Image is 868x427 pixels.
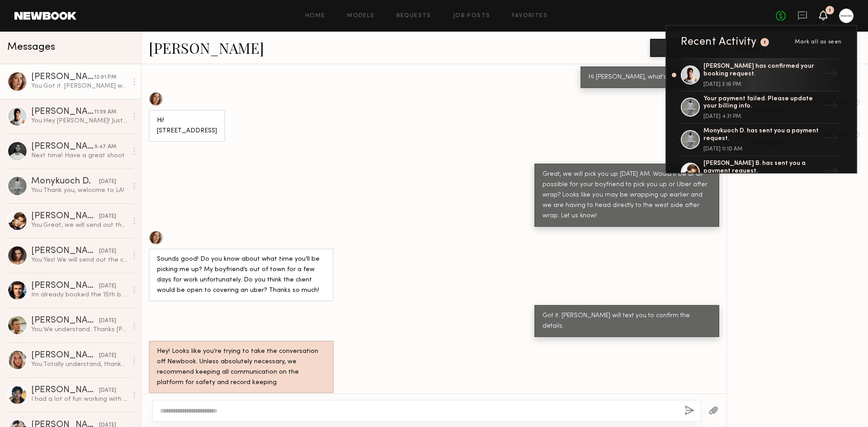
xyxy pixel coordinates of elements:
[31,73,94,82] div: [PERSON_NAME]
[681,156,842,189] a: [PERSON_NAME] B. has sent you a payment request.→
[99,282,116,291] div: [DATE]
[31,360,127,369] div: You: Totally understand, thanks [PERSON_NAME]!
[31,351,99,360] div: [PERSON_NAME]
[703,146,821,152] div: [DATE] 11:10 AM
[650,43,719,51] a: Book model
[31,386,99,395] div: [PERSON_NAME]
[764,40,766,45] div: 1
[31,177,99,186] div: Monykuoch D.
[347,13,374,19] a: Models
[703,82,821,87] div: [DATE] 3:16 PM
[94,73,116,82] div: 12:01 PM
[31,108,94,117] div: [PERSON_NAME]
[542,311,711,332] div: Got it. [PERSON_NAME] will text you to confirm the details.
[650,39,719,57] button: Book model
[305,13,325,19] a: Home
[681,58,842,92] a: [PERSON_NAME] has confirmed your booking request.[DATE] 3:16 PM→
[31,221,127,230] div: You: Great, we will send out the call sheet [DATE] via email!
[31,117,127,125] div: You: Hey [PERSON_NAME]! Just sent over the call sheet via email. Looking forward to [DATE]!
[681,92,842,124] a: Your payment failed. Please update your billing info.[DATE] 4:31 PM→
[821,128,842,151] div: →
[99,317,116,325] div: [DATE]
[99,386,116,395] div: [DATE]
[821,160,842,184] div: →
[157,347,325,388] div: Hey! Looks like you’re trying to take the conversation off Newbook. Unless absolutely necessary, ...
[157,116,217,136] div: Hi! [STREET_ADDRESS]
[396,13,431,19] a: Requests
[31,316,99,325] div: [PERSON_NAME]
[94,143,116,151] div: 9:47 AM
[31,151,127,160] div: Next time! Have a great shoot
[821,95,842,119] div: →
[31,142,94,151] div: [PERSON_NAME]
[94,108,116,117] div: 11:59 AM
[31,291,127,299] div: Im already booked the 15th but can do any other day that week. Could we do 13,14, 16, or 17? Let ...
[31,82,127,90] div: You: Got it. [PERSON_NAME] will text you to confirm the details.
[795,39,842,45] span: Mark all as seen
[703,95,821,111] div: Your payment failed. Please update your billing info.
[542,169,711,221] div: Great, we will pick you up [DATE] AM. Would it be at all possible for your boyfriend to pick you ...
[99,247,116,256] div: [DATE]
[99,212,116,221] div: [DATE]
[681,37,757,47] div: Recent Activity
[681,124,842,156] a: Monykuoch D. has sent you a payment request.[DATE] 11:10 AM→
[31,186,127,195] div: You: Thank you, welcome to LA!
[703,114,821,119] div: [DATE] 4:31 PM
[31,212,99,221] div: [PERSON_NAME] B.
[7,42,55,52] span: Messages
[99,178,116,186] div: [DATE]
[453,13,491,19] a: Job Posts
[703,160,821,175] div: [PERSON_NAME] B. has sent you a payment request.
[703,127,821,143] div: Monykuoch D. has sent you a payment request.
[703,63,821,78] div: [PERSON_NAME] has confirmed your booking request.
[829,8,831,13] div: 1
[31,247,99,256] div: [PERSON_NAME]
[157,254,325,296] div: Sounds good! Do you know about what time you’ll be picking me up? My boyfriend’s out of town for ...
[99,352,116,360] div: [DATE]
[31,256,127,264] div: You: Yes! We will send out the call sheet via email [DATE]!
[512,13,547,19] a: Favorites
[149,38,264,57] a: [PERSON_NAME]
[821,63,842,87] div: →
[31,282,99,291] div: [PERSON_NAME]
[589,72,711,83] div: Hi [PERSON_NAME], what's your address?
[31,325,127,334] div: You: We understand. Thanks [PERSON_NAME]!
[31,395,127,404] div: I had a lot of fun working with you and the team [DATE]. Thank you for the opportunity!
